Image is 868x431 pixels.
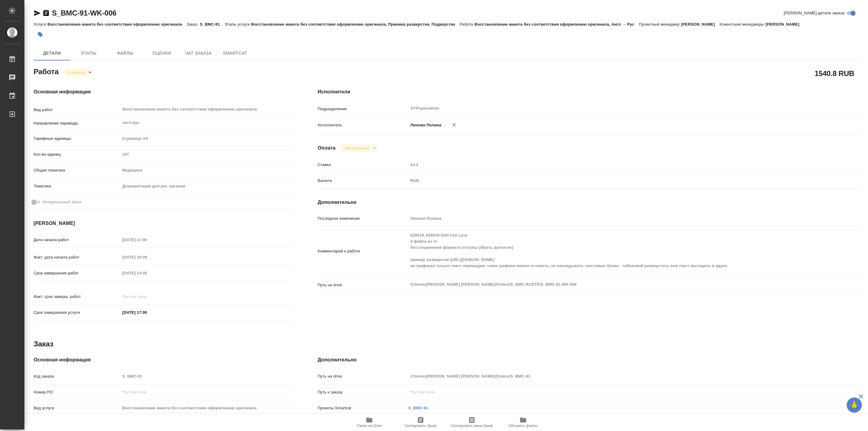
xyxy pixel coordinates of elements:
input: Пустое поле [120,235,174,244]
span: Детали [37,49,67,57]
input: Пустое поле [120,388,293,397]
h4: [PERSON_NAME] [34,220,293,227]
h4: Основная информация [34,88,293,96]
p: S_BMC-91 [200,22,224,27]
a: S_BMC-91-WK-006 [52,9,117,17]
h2: Заказ [34,339,53,349]
span: SmartCat [220,49,250,57]
button: Скопировать бриф [395,414,446,431]
p: [PERSON_NAME] [681,22,720,27]
span: Скопировать мини-бриф [451,424,493,428]
button: Не оплачена [343,146,371,151]
p: Заказ: [186,22,200,27]
p: Номер РО [34,389,120,395]
span: Оценки [147,49,176,57]
p: Путь на drive [318,282,408,288]
button: Папка на Drive [344,414,395,431]
p: Проекты Smartcat [318,405,408,411]
span: Чат заказа [184,49,213,57]
input: Пустое поле [120,292,174,301]
button: Скопировать мини-бриф [446,414,497,431]
p: Тарифные единицы [34,136,120,142]
button: В работе [66,70,86,75]
p: Последнее изменение [318,215,408,222]
span: Этапы [74,49,103,57]
p: Направление перевода [34,120,120,126]
div: RUB [408,176,816,186]
p: Восстановление макета без соответствия оформлению оригинала, Англ → Рус [475,22,639,27]
h4: Основная информация [34,356,293,364]
button: Удалить исполнителя [447,118,461,132]
p: Ставка [318,162,408,168]
span: Файлы [110,49,140,57]
p: Срок завершения работ [34,270,120,276]
h2: Работа [34,66,59,77]
p: Кол-во единиц [34,151,120,158]
p: Срок завершения услуги [34,310,120,316]
textarea: 628018, 628019 DxH Cell Lyse 4 файла из in без сохранения формата (отсупы убрать до/после) пример... [408,230,816,271]
button: Скопировать ссылку [42,9,50,17]
textarea: /Clients/[PERSON_NAME] [PERSON_NAME]/Orders/S_BMC-91/DTP/S_BMC-91-WK-006 [408,279,816,290]
span: Нотариальный заказ [42,199,81,205]
button: Скопировать ссылку для ЯМессенджера [34,9,41,17]
span: Скопировать бриф [404,424,436,428]
p: Комментарий к работе [318,248,408,254]
input: Пустое поле [408,160,816,169]
p: Восстановление макета без соответствия оформлению оригинала [47,22,186,27]
input: Пустое поле [408,214,816,223]
p: Тематика [34,183,120,189]
p: Восстановление макета без соответствия оформлению оригинала, Приемка разверстки, Подверстка [251,22,460,27]
p: [PERSON_NAME] [765,22,804,27]
p: Проектный менеджер [639,22,681,27]
p: Валюта [318,178,408,184]
input: ✎ Введи что-нибудь [120,308,174,317]
input: Пустое поле [408,372,816,381]
p: Клиентские менеджеры [719,22,765,27]
button: Обновить файлы [497,414,549,431]
span: 🙏 [849,399,859,411]
p: Код заказа [34,373,120,379]
p: Путь на drive [318,373,408,379]
input: Пустое поле [120,372,293,381]
div: Медицина [120,165,293,176]
span: Обновить файлы [508,424,538,428]
p: Услуга [34,22,47,27]
input: Пустое поле [120,150,293,159]
p: Вид работ [34,107,120,113]
button: 🙏 [847,397,862,413]
p: Дата начала работ [34,237,120,243]
p: Общая тематика [34,167,120,173]
div: Документация для рег. органов [120,181,293,191]
p: Факт. срок заверш. работ [34,294,120,300]
p: Подразделение [318,106,408,112]
input: Пустое поле [120,253,174,262]
h2: 1540.8 RUB [815,68,854,78]
h4: Оплата [318,144,336,152]
input: Пустое поле [408,388,816,397]
span: [PERSON_NAME] детали заказа [784,10,844,16]
span: Папка на Drive [357,424,382,428]
input: Пустое поле [120,269,174,277]
div: В работе [63,68,94,77]
h4: Дополнительно [318,199,861,206]
div: Страница А4 [120,133,293,144]
button: Добавить тэг [34,28,47,41]
p: Этапы услуги [224,22,251,27]
p: Факт. дата начала работ [34,254,120,260]
p: Исполнитель [318,122,408,128]
a: S_BMC-91 [408,406,428,410]
h4: Исполнители [318,88,861,96]
p: Путь к заказу [318,389,408,395]
p: Линова Полина [408,122,442,128]
p: Работа [460,22,475,27]
h4: Дополнительно [318,356,861,364]
p: Вид услуги [34,405,120,411]
input: Пустое поле [120,404,293,412]
div: В работе [340,144,378,152]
